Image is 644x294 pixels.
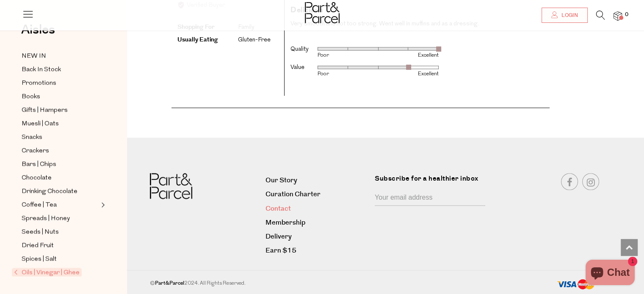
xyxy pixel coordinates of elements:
[318,71,378,77] div: Poor
[22,213,99,224] a: Spreads | Honey
[150,173,192,199] img: Part&Parcel
[22,105,68,115] span: Gifts | Hampers
[22,132,99,143] a: Snacks
[22,51,99,61] a: NEW IN
[22,132,42,143] span: Snacks
[22,200,99,210] a: Coffee | Tea
[22,78,56,88] span: Promotions
[22,173,99,183] a: Chocolate
[22,187,77,197] span: Drinking Chocolate
[22,118,99,129] a: Muesli | Oats
[22,65,61,75] span: Back In Stock
[290,41,439,78] table: Product attributes ratings
[623,11,630,19] span: 0
[99,200,105,210] button: Expand/Collapse Coffee | Tea
[22,254,57,264] span: Spices | Salt
[583,260,637,287] inbox-online-store-chat: Shopify online store chat
[22,240,99,251] a: Dried Fruit
[22,78,99,88] a: Promotions
[265,231,368,242] a: Delivery
[177,35,237,44] div: Usually Eating
[155,279,184,286] b: Part&Parcel
[22,119,59,129] span: Muesli | Oats
[22,159,56,170] span: Bars | Chips
[22,227,99,237] a: Seeds | Nuts
[22,64,99,75] a: Back In Stock
[290,41,318,59] th: Quality
[12,268,82,277] span: Oils | Vinegar | Ghee
[542,8,588,23] a: Login
[318,53,378,58] div: Poor
[22,51,46,61] span: NEW IN
[265,174,368,186] a: Our Story
[22,91,99,102] a: Books
[22,92,40,102] span: Books
[22,105,99,115] a: Gifts | Hampers
[22,173,52,183] span: Chocolate
[22,254,99,264] a: Spices | Salt
[22,241,54,251] span: Dried Fruit
[265,245,368,256] a: Earn $15
[378,53,439,58] div: Excellent
[265,217,368,228] a: Membership
[305,2,340,23] img: Part&Parcel
[265,203,368,214] a: Contact
[21,23,55,44] a: Aisles
[375,190,485,206] input: Your email address
[22,146,99,156] a: Crackers
[378,71,439,77] div: Excellent
[22,214,70,224] span: Spreads | Honey
[557,279,595,290] img: payment-methods.png
[614,11,622,20] a: 0
[375,173,490,190] label: Subscribe for a healthier inbox
[238,37,271,43] li: Gluten-Free
[22,227,59,237] span: Seeds | Nuts
[22,200,57,210] span: Coffee | Tea
[150,279,498,287] div: © 2024. All Rights Reserved.
[22,159,99,170] a: Bars | Chips
[559,12,578,19] span: Login
[22,186,99,197] a: Drinking Chocolate
[22,146,49,156] span: Crackers
[265,188,368,200] a: Curation Charter
[14,267,99,278] a: Oils | Vinegar | Ghee
[290,60,318,78] th: Value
